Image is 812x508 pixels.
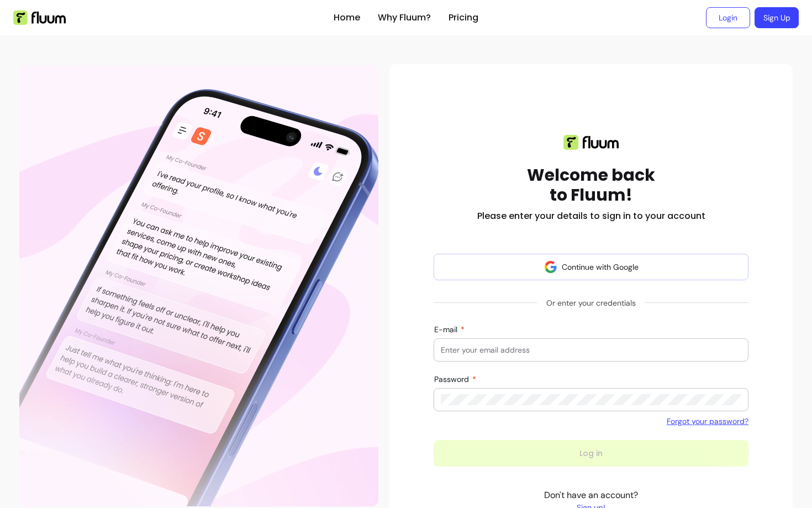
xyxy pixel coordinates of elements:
a: Login [706,7,750,28]
span: Password [434,374,471,384]
input: E-mail [441,344,741,355]
img: Fluum Logo [13,11,66,25]
a: Pricing [449,11,478,24]
input: Password [441,394,741,405]
div: Illustration of Fluum AI Co-Founder on a smartphone, showing AI chat guidance that helps freelanc... [19,64,378,506]
a: Why Fluum? [378,11,431,24]
img: avatar [544,260,557,274]
button: Continue with Google [434,254,748,280]
img: Fluum logo [563,135,619,150]
span: Or enter your credentials [537,293,645,313]
h2: Please enter your details to sign in to your account [477,210,705,223]
a: Forgot your password? [667,416,748,427]
a: Home [334,11,360,24]
span: E-mail [434,324,460,334]
a: Sign Up [755,7,799,28]
h1: Welcome back to Fluum! [527,165,655,205]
